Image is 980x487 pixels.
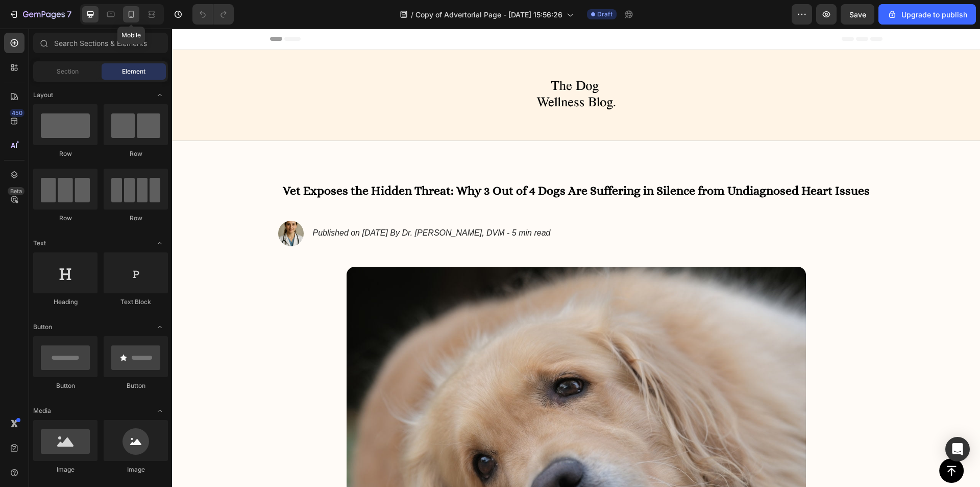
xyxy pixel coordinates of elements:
div: Beta [8,187,24,195]
div: Open Intercom Messenger [945,437,970,461]
span: Draft [597,10,612,19]
button: Upgrade to publish [878,4,976,25]
span: Toggle open [152,235,168,251]
span: Element [122,67,145,76]
iframe: Design area [172,29,980,487]
span: Media [33,406,51,415]
span: Layout [33,90,53,100]
span: Button [33,322,52,332]
div: Undo/Redo [192,4,234,25]
div: 450 [10,109,24,117]
p: 7 [67,8,71,20]
button: 7 [4,4,76,25]
div: Image [33,465,97,474]
span: Toggle open [152,403,168,419]
span: / [411,9,413,20]
div: Row [33,149,97,158]
div: Row [33,214,97,223]
span: Toggle open [152,319,168,335]
div: Image [104,465,168,474]
span: Section [57,67,79,76]
input: Search Sections & Elements [33,33,168,53]
div: Button [104,381,168,390]
span: Text [33,239,46,248]
span: Save [849,10,866,19]
div: Row [104,214,168,223]
div: Text Block [104,297,168,307]
div: Upgrade to publish [887,9,967,20]
div: Heading [33,297,97,307]
button: Save [841,4,874,25]
div: Button [33,381,97,390]
div: Row [104,149,168,158]
span: Copy of Advertorial Page - [DATE] 15:56:26 [415,9,562,20]
span: Toggle open [152,87,168,103]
